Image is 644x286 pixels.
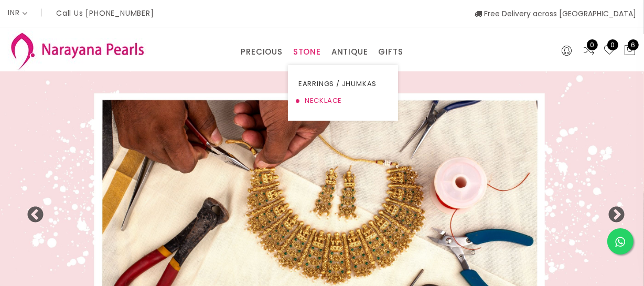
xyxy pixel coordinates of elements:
a: STONE [293,44,321,60]
span: 0 [587,39,598,50]
button: 6 [624,44,636,58]
span: 0 [607,39,618,50]
a: EARRINGS / JHUMKAS [298,76,388,92]
a: PRECIOUS [241,44,282,60]
a: GIFTS [378,44,403,60]
a: 0 [603,44,616,58]
button: Previous [26,206,37,217]
a: 0 [583,44,595,58]
span: Free Delivery across [GEOGRAPHIC_DATA] [475,8,636,19]
a: NECKLACE [298,92,388,109]
a: ANTIQUE [331,44,368,60]
p: Call Us [PHONE_NUMBER] [56,9,154,17]
span: 6 [628,39,639,50]
button: Next [607,206,618,217]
